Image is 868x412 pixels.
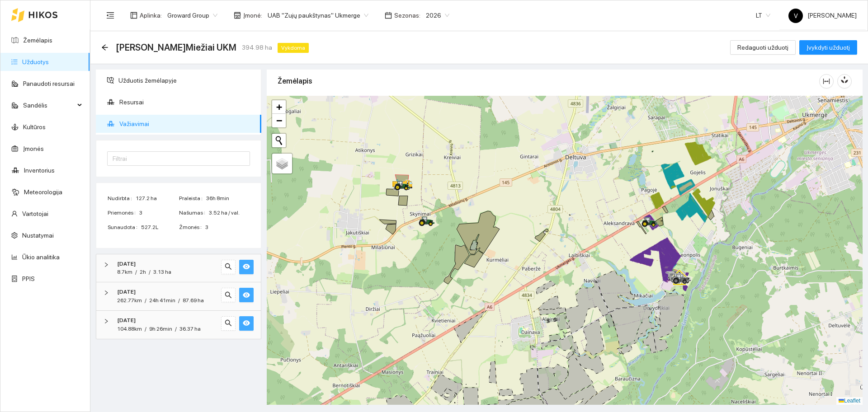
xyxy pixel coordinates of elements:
span: Sėja Ž.Miežiai UKM [116,40,236,55]
span: calendar [385,12,392,19]
span: 3.52 ha / val. [209,209,250,217]
span: Užduotis žemėlapyje [118,71,254,89]
span: Nudirbta [108,194,136,203]
a: Užduotys [22,58,49,66]
button: Redaguoti užduotį [730,40,796,55]
span: Redaguoti užduotį [737,42,788,52]
span: 127.2 ha [136,194,178,203]
span: right [104,262,109,267]
a: Panaudoti resursai [23,80,75,87]
span: Resursai [119,93,254,111]
button: Initiate a new search [272,134,286,147]
span: 24h 41min [149,297,175,304]
span: column-width [820,78,833,85]
a: PPIS [22,275,35,282]
a: Inventorius [24,167,55,174]
span: 394.98 ha [242,42,272,52]
span: 36.37 ha [179,326,201,332]
button: search [221,288,236,302]
a: Leaflet [839,398,860,404]
span: Aplinka : [140,10,162,20]
div: Žemėlapis [278,68,819,94]
span: right [104,290,109,295]
a: Redaguoti užduotį [730,44,796,51]
span: Važiavimai [119,115,254,133]
a: Kultūros [23,123,46,131]
span: / [145,297,146,304]
span: 104.88km [117,326,142,332]
span: search [225,263,232,272]
strong: [DATE] [117,289,136,295]
span: UAB "Zujų paukštynas" Ukmerge [268,9,368,22]
span: Groward Group [167,9,217,22]
a: Žemėlapis [23,37,52,44]
span: 36h 8min [206,194,250,203]
span: search [225,291,232,300]
button: search [221,316,236,331]
span: right [104,318,109,324]
button: search [221,260,236,274]
span: Sunaudota [108,223,141,232]
span: 527.2L [141,223,178,232]
a: Zoom in [272,100,286,114]
div: Atgal [101,44,108,51]
div: [DATE]8.7km/2h/3.13 hasearcheye [96,254,261,282]
a: Vartotojai [22,210,48,217]
span: 87.69 ha [183,297,204,304]
span: / [149,269,151,275]
span: Sezonas : [394,10,420,20]
span: eye [243,263,250,272]
span: Įvykdyti užduotį [807,42,850,52]
span: + [276,101,282,112]
span: 2h [140,269,146,275]
div: [DATE]104.88km/9h 26min/36.37 hasearcheye [96,311,261,339]
span: Sandėlis [23,96,75,114]
a: Layers [272,154,292,173]
span: 3.13 ha [153,269,171,275]
button: eye [239,316,254,331]
span: 8.7km [117,269,132,275]
span: eye [243,291,250,300]
span: / [145,326,146,332]
span: LT [756,9,770,22]
strong: [DATE] [117,317,136,323]
button: menu-fold [101,6,119,24]
button: eye [239,288,254,302]
span: Priemonės [108,209,139,217]
span: eye [243,319,250,328]
a: Ūkio analitika [22,253,60,261]
a: Zoom out [272,114,286,127]
strong: [DATE] [117,261,136,267]
span: shop [234,12,241,19]
button: eye [239,260,254,274]
span: 3 [205,223,250,232]
div: [DATE]262.77km/24h 41min/87.69 hasearcheye [96,282,261,310]
span: Vykdoma [278,43,309,53]
span: menu-fold [106,11,114,19]
span: arrow-left [101,44,108,51]
span: [PERSON_NAME] [788,12,857,19]
span: − [276,115,282,126]
span: Įmonė : [243,10,262,20]
a: Nustatymai [22,232,54,239]
span: Praleista [179,194,206,203]
span: / [175,326,177,332]
span: V [794,9,798,23]
span: 262.77km [117,297,142,304]
button: Įvykdyti užduotį [799,40,857,55]
button: column-width [819,74,834,89]
span: 3 [139,209,178,217]
span: Našumas [179,209,209,217]
span: search [225,319,232,328]
a: Meteorologija [24,188,62,196]
span: / [135,269,137,275]
span: / [178,297,180,304]
span: 2026 [426,9,449,22]
span: 9h 26min [149,326,172,332]
span: Žmonės [179,223,205,232]
span: layout [130,12,137,19]
a: Įmonės [23,145,44,152]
